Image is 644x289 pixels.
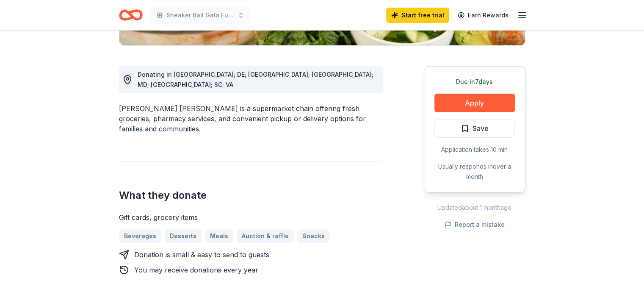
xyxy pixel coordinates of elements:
[138,71,373,88] span: Donating in [GEOGRAPHIC_DATA]; DE; [GEOGRAPHIC_DATA]; [GEOGRAPHIC_DATA]; MD; [GEOGRAPHIC_DATA]; S...
[434,161,515,182] div: Usually responds in over a month
[119,189,383,202] h2: What they donate
[434,144,515,155] div: Application takes 10 min
[165,229,202,243] a: Desserts
[166,10,234,20] span: Sneaker Ball Gala Fundraiser
[205,229,233,243] a: Meals
[453,8,514,23] a: Earn Rewards
[149,7,251,24] button: Sneaker Ball Gala Fundraiser
[424,203,525,213] div: Updated about 1 month ago
[445,220,505,230] button: Report a mistake
[297,229,330,243] a: Snacks
[473,123,489,134] span: Save
[434,119,515,138] button: Save
[434,94,515,112] button: Apply
[134,250,269,260] div: Donation is small & easy to send to guests
[386,8,449,23] a: Start free trial
[119,103,383,134] div: [PERSON_NAME] [PERSON_NAME] is a supermarket chain offering fresh groceries, pharmacy services, a...
[237,229,294,243] a: Auction & raffle
[134,265,258,275] div: You may receive donations every year
[119,5,143,25] a: Home
[119,212,383,222] div: Gift cards, grocery items
[119,229,161,243] a: Beverages
[434,77,515,87] div: Due in 7 days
